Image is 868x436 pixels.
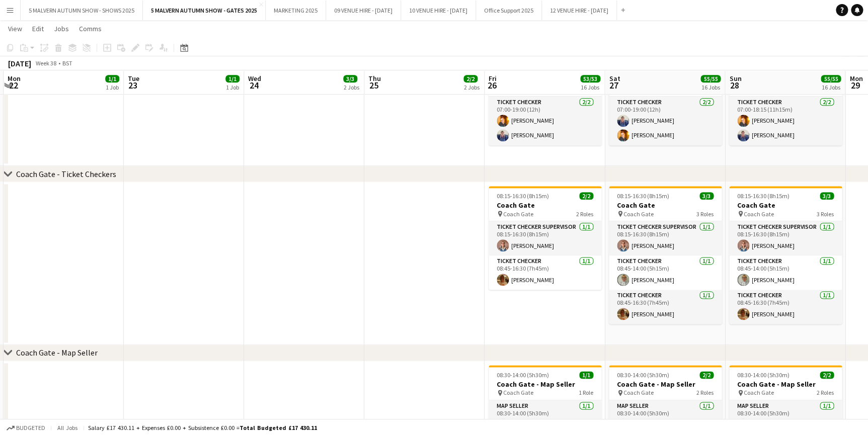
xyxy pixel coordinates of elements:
span: Mon [8,74,21,83]
button: 10 VENUE HIRE - [DATE] [401,1,476,20]
app-job-card: 08:30-14:00 (5h30m)1/1Coach Gate - Map Seller Coach Gate1 RoleMap Seller1/108:30-14:00 (5h30m)[PE... [489,365,601,434]
div: Coach Gate - Ticket Checkers [16,169,116,179]
app-card-role: Ticket Checker Supervisor1/108:15-16:30 (8h15m)[PERSON_NAME] [609,221,722,255]
span: 08:15-16:30 (8h15m) [617,192,669,200]
span: 08:15-16:30 (8h15m) [497,192,549,200]
button: 5 MALVERN AUTUMN SHOW - SHOWS 2025 [21,1,143,20]
span: 3 Roles [696,210,714,218]
span: 53/53 [580,75,600,82]
h3: Coach Gate [609,201,722,210]
span: 08:15-16:30 (8h15m) [737,192,790,200]
app-job-card: 08:15-16:30 (8h15m)2/2Coach Gate Coach Gate2 RolesTicket Checker Supervisor1/108:15-16:30 (8h15m)... [489,186,601,290]
span: 24 [247,79,261,91]
div: [DATE] [8,58,31,68]
span: Coach Gate [623,389,654,396]
app-job-card: 08:15-16:30 (8h15m)3/3Coach Gate Coach Gate3 RolesTicket Checker Supervisor1/108:15-16:30 (8h15m)... [729,186,842,324]
app-card-role: Ticket Checker2/207:00-19:00 (12h)[PERSON_NAME][PERSON_NAME] [489,97,601,145]
span: 28 [728,79,741,91]
app-card-role: Map Seller1/108:30-14:00 (5h30m)[PERSON_NAME] [729,400,842,434]
span: 25 [367,79,381,91]
span: 23 [126,79,139,91]
app-card-role: Map Seller1/108:30-14:00 (5h30m)[PERSON_NAME] [609,400,722,434]
div: 1 Job [226,83,239,91]
div: 2 Jobs [464,83,480,91]
a: Edit [28,22,48,35]
button: 12 VENUE HIRE - [DATE] [542,1,617,20]
span: 2 Roles [696,389,714,396]
span: 55/55 [821,75,841,82]
span: Budgeted [16,424,45,431]
button: 09 VENUE HIRE - [DATE] [326,1,401,20]
h3: Coach Gate [489,201,601,210]
div: 2 Jobs [344,83,359,91]
span: 29 [848,79,862,91]
a: View [4,22,26,35]
div: 16 Jobs [701,83,720,91]
div: 07:00-19:00 (12h)2/2Inner Dog Gate Inner Dog Gate1 RoleTicket Checker2/207:00-19:00 (12h)[PERSON_... [609,61,722,145]
button: Budgeted [5,422,47,433]
app-job-card: 08:15-16:30 (8h15m)3/3Coach Gate Coach Gate3 RolesTicket Checker Supervisor1/108:15-16:30 (8h15m)... [609,186,722,324]
span: Sat [609,74,620,83]
span: Total Budgeted £17 430.11 [240,424,317,431]
span: 26 [487,79,497,91]
span: 3/3 [699,192,714,200]
a: Comms [75,22,106,35]
span: Coach Gate [503,210,533,218]
span: Fri [489,74,497,83]
a: Jobs [50,22,73,35]
span: View [8,24,22,33]
span: 55/55 [700,75,721,82]
span: 3 Roles [817,210,834,218]
div: 1 Job [106,83,119,91]
h3: Coach Gate [729,201,842,210]
div: Coach Gate - Map Seller [16,347,98,358]
div: 16 Jobs [821,83,840,91]
h3: Coach Gate - Map Seller [729,380,842,389]
span: 2 Roles [817,389,834,396]
span: 1/1 [579,371,593,379]
span: 22 [6,79,21,91]
span: 2/2 [820,371,834,379]
span: 3/3 [343,75,357,82]
span: 2 Roles [576,210,593,218]
app-card-role: Ticket Checker Supervisor1/108:15-16:30 (8h15m)[PERSON_NAME] [489,221,601,255]
app-card-role: Ticket Checker Supervisor1/108:15-16:30 (8h15m)[PERSON_NAME] [729,221,842,255]
span: Coach Gate [503,389,533,396]
app-job-card: 07:00-18:15 (11h15m)2/2Inner Dog Gate Inner Dog Gate1 RoleTicket Checker2/207:00-18:15 (11h15m)[P... [729,61,842,145]
button: 5 MALVERN AUTUMN SHOW - GATES 2025 [143,1,266,20]
span: Edit [32,24,44,33]
h3: Coach Gate - Map Seller [489,380,601,389]
span: Jobs [54,24,69,33]
span: 27 [607,79,620,91]
app-card-role: Ticket Checker1/108:45-16:30 (7h45m)[PERSON_NAME] [729,290,842,324]
app-card-role: Ticket Checker2/207:00-19:00 (12h)[PERSON_NAME][PERSON_NAME] [609,97,722,145]
span: Coach Gate [744,210,774,218]
span: 08:30-14:00 (5h30m) [617,371,669,379]
app-job-card: 07:00-19:00 (12h)2/2Inner Dog Gate Inner Dog Gate1 RoleTicket Checker2/207:00-19:00 (12h)[PERSON_... [489,61,601,145]
span: 2/2 [579,192,593,200]
button: Office Support 2025 [476,1,542,20]
span: Coach Gate [744,389,774,396]
div: BST [62,59,72,67]
span: Mon [849,74,862,83]
div: Salary £17 430.11 + Expenses £0.00 + Subsistence £0.00 = [88,424,317,431]
span: 3/3 [820,192,834,200]
span: Comms [79,24,102,33]
span: 2/2 [699,371,714,379]
span: 2/2 [463,75,478,82]
span: Thu [368,74,381,83]
span: Coach Gate [623,210,654,218]
span: 08:30-14:00 (5h30m) [497,371,549,379]
app-card-role: Ticket Checker1/108:45-16:30 (7h45m)[PERSON_NAME] [609,290,722,324]
span: 1/1 [225,75,240,82]
button: MARKETING 2025 [266,1,326,20]
span: 08:30-14:00 (5h30m) [737,371,790,379]
span: Wed [248,74,261,83]
h3: Coach Gate - Map Seller [609,380,722,389]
